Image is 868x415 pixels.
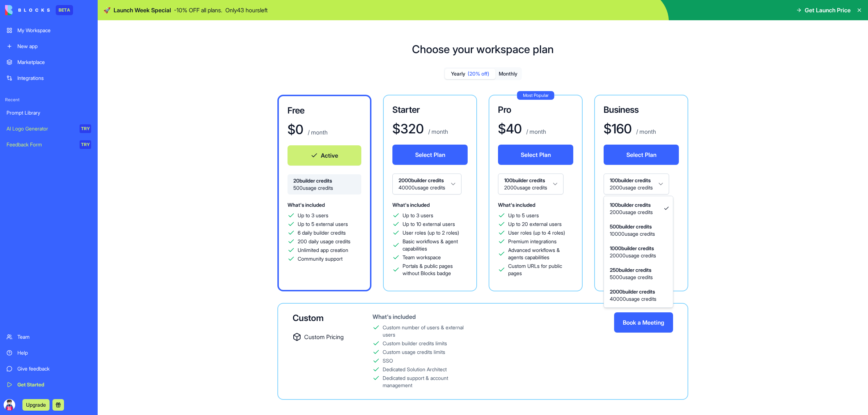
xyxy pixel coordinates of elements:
[7,109,91,116] div: Prompt Library
[610,223,655,230] span: 500 builder credits
[610,274,653,281] span: 5000 usage credits
[610,230,655,238] span: 10000 usage credits
[610,201,653,209] span: 100 builder credits
[80,124,91,133] div: TRY
[610,209,653,216] span: 2000 usage credits
[610,245,656,252] span: 1000 builder credits
[80,140,91,149] div: TRY
[610,266,653,274] span: 250 builder credits
[610,252,656,259] span: 20000 usage credits
[610,295,656,303] span: 40000 usage credits
[7,141,75,148] div: Feedback Form
[2,97,95,103] span: Recent
[610,288,656,295] span: 2000 builder credits
[7,125,75,132] div: AI Logo Generator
